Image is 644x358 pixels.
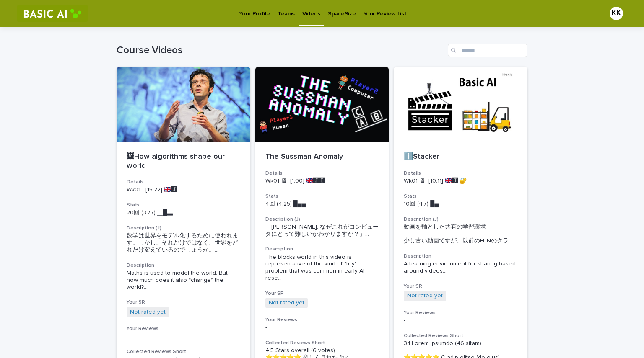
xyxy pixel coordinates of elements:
h1: Course Videos [117,44,444,57]
h3: Description (J) [404,216,517,223]
img: RtIB8pj2QQiOZo6waziI [17,5,88,22]
p: - [404,317,517,324]
div: A learning environment for sharing based around videos. The video is a little old, and you can se... [404,260,517,275]
div: KK [610,7,623,20]
p: ℹ️Stacker [404,152,517,162]
p: 4回 (4.25) █▄▄ [265,201,379,208]
p: - [127,333,240,340]
h3: Description [265,246,379,252]
span: A learning environment for sharing based around videos. ... [404,260,517,275]
p: 🖼How algorithms shape our world [127,152,240,170]
h3: Description (J) [127,225,240,232]
h3: Stats [265,193,379,200]
span: 「[PERSON_NAME]: なぜこれがコンピュータにとって難しいかわかりますか？」 ... [265,224,379,238]
h3: Collected Reviews Short [127,348,240,355]
p: The Sussman Anomaly [265,152,379,162]
h3: Your SR [265,290,379,297]
h3: Your Reviews [265,317,379,323]
a: Not rated yet [269,299,304,306]
input: Search [448,44,527,57]
p: 10回 (4.7) █▄ [404,201,517,208]
span: 動画を軸とした共有の学習環境 少し古い動画ですが、以前のFUNのクラ ... [404,224,517,245]
p: Wk01 🖥 [10:11] 🇬🇧🅹️ 🔐 [404,178,517,185]
h3: Description [127,262,240,269]
h3: Details [127,179,240,185]
h3: Collected Reviews Short [265,340,379,346]
h3: Description (J) [265,216,379,223]
p: Wk01 🖥 [1:00] 🇬🇧🅹️🅴️ [265,178,379,185]
h3: Your Reviews [127,325,240,332]
a: Not rated yet [130,309,166,316]
div: 数学は世界をモデル化するために使われます。しかし、それだけではなく、世界をどれだけ変えているのでしょうか。 ブラックボックス」という言葉を耳にすることがありますが、これは実際には理解できない方法... [127,232,240,253]
div: 動画を軸とした共有の学習環境 少し古い動画ですが、以前のFUNのクラスシステム「manaba」をご覧いただけます。 0:00 Stackerを用いる理由 0:52 講義の検索方法 1:09 学習... [404,224,517,245]
p: Wk01 [15:22] 🇬🇧🅹️ [127,186,240,193]
h3: Collected Reviews Short [404,332,517,339]
h3: Stats [127,202,240,209]
h3: Description [404,253,517,260]
p: 20回 (3.77) ▁█▃ [127,209,240,216]
h3: Stats [404,193,517,200]
a: Not rated yet [407,292,443,299]
h3: Your SR [404,283,517,290]
h3: Your Reviews [404,309,517,316]
h3: Details [404,170,517,177]
div: 「サスマン・アノマリー: なぜこれがコンピュータにとって難しいかわかりますか？」 この動画に登場するブロックの世界は、初期のAI研究でよく見られた「おもちゃ」のように身近な問題の代表です。 サス... [265,224,379,238]
p: - [265,324,379,331]
span: Maths is used to model the world. But how much does it also *change* the world? ... [127,270,240,291]
h3: Details [265,170,379,177]
div: Maths is used to model the world. But how much does it also *change* the world? You will hear the... [127,270,240,291]
span: 数学は世界をモデル化するために使われます。しかし、それだけではなく、世界をどれだけ変えているのでしょうか。 ... [127,232,240,253]
span: The blocks world in this video is representative of the kind of "toy" problem that was common in ... [265,254,379,282]
h3: Your SR [127,299,240,306]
